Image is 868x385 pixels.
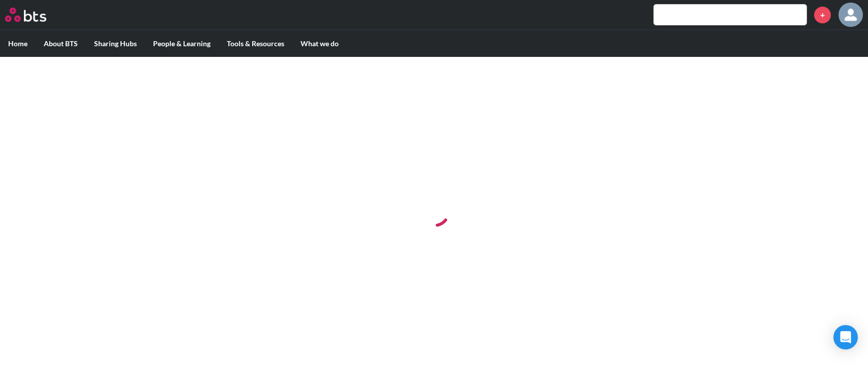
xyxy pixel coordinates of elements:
[5,8,65,22] a: Go home
[839,3,863,27] a: Profile
[36,30,86,57] label: About BTS
[145,30,219,57] label: People & Learning
[292,30,347,57] label: What we do
[86,30,145,57] label: Sharing Hubs
[5,8,46,22] img: BTS Logo
[833,325,858,349] div: Open Intercom Messenger
[219,30,292,57] label: Tools & Resources
[814,7,831,23] a: +
[839,3,863,27] img: Patrice Gaul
